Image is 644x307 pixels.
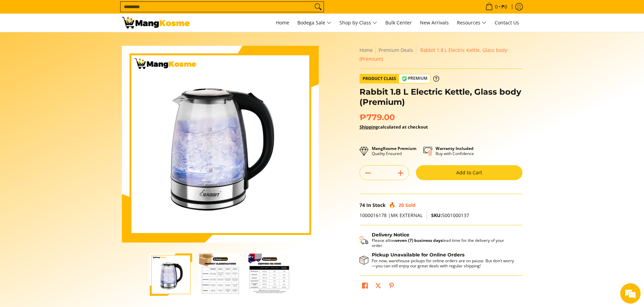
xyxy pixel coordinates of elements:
[395,237,443,243] strong: seven (7) business days
[372,258,516,268] p: For now, warehouse pickups for online orders are on pause. But don’t worry—you can still enjoy ou...
[385,19,412,26] span: Bulk Center
[379,47,413,53] a: Premium Deals
[494,4,499,9] span: 0
[360,168,376,178] button: Subtract
[382,14,415,32] a: Bulk Center
[373,281,383,292] a: Post on X
[360,212,423,218] span: 1000016178 |MK EXTERNAL
[436,146,474,151] strong: Warranty Included
[360,47,507,62] span: Rabbit 1.8 L Electric Kettle, Glass body (Premium)
[372,252,464,258] strong: Pickup Unavailable for Online Orders
[399,202,404,208] span: 20
[360,202,365,208] span: 74
[197,14,522,32] nav: Main Menu
[360,74,399,83] span: Product Class
[150,253,192,296] img: Rabbit 1.8 L Electric Kettle, Glass body (Premium)-1
[399,74,430,83] span: Premium
[360,46,522,63] nav: Breadcrumbs
[122,46,319,243] img: Rabbit 1.8 L Electric Kettle, Glass body (Premium)
[372,238,516,248] p: Please allow lead time for the delivery of your order.
[273,14,293,32] a: Home
[276,19,289,26] span: Home
[500,4,508,9] span: ₱0
[436,146,474,156] p: Buy with Confidence
[360,232,516,248] button: Shipping & Delivery
[360,112,395,122] span: ₱779.00
[360,281,370,292] a: Share on Facebook
[491,14,522,32] a: Contact Us
[313,2,324,12] button: Search
[405,202,416,208] span: Sold
[336,14,381,32] a: Shop by Class
[416,165,522,180] button: Add to Cart
[360,87,522,107] h1: Rabbit 1.8 L Electric Kettle, Glass body (Premium)
[431,212,469,218] span: 5001000137
[294,14,335,32] a: Bodega Sale
[360,124,378,130] a: Shipping
[417,14,452,32] a: New Arrivals
[122,17,190,28] img: Glass Electric Kettle by Rabbit - 1.8 L (Premium) l Mang Kosme
[372,232,409,238] strong: Delivery Notice
[372,146,417,151] strong: MangKosme Premium
[392,168,409,178] button: Add
[431,212,442,218] span: SKU:
[457,19,486,27] span: Resources
[360,47,373,53] a: Home
[372,146,417,156] p: Quality Ensured
[483,3,509,11] span: •
[366,202,386,208] span: In Stock
[454,14,490,32] a: Resources
[248,253,291,296] img: Rabbit 1.8 L Electric Kettle, Glass body (Premium)-3
[402,76,407,81] img: premium-badge-icon.webp
[495,19,519,26] span: Contact Us
[420,19,449,26] span: New Arrivals
[297,19,331,27] span: Bodega Sale
[199,253,241,296] img: Rabbit 1.8 L Electric Kettle, Glass body (Premium)-2
[387,281,396,292] a: Pin on Pinterest
[360,124,428,130] strong: calculated at checkout
[360,74,439,83] a: Product Class Premium
[339,19,377,27] span: Shop by Class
